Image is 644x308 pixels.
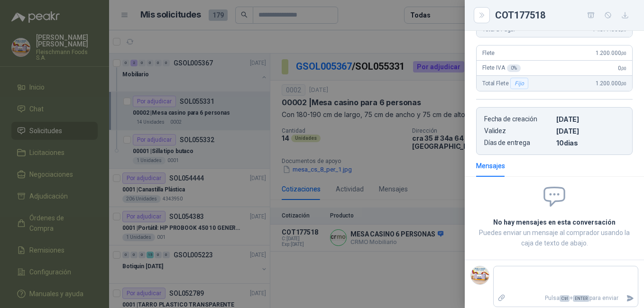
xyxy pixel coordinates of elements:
p: Pulsa + para enviar [510,290,623,307]
span: Total Flete [482,78,530,89]
div: COT177518 [495,8,633,23]
span: Ctrl [560,295,570,302]
p: [DATE] [556,115,625,123]
span: ,00 [621,66,626,71]
img: Company Logo [471,266,489,284]
p: Validez [484,127,552,135]
span: 0 [618,65,626,72]
h2: No hay mensajes en esta conversación [476,217,633,227]
label: Adjuntar archivos [494,290,510,307]
span: 1.200.000 [596,50,626,56]
button: Enviar [622,290,638,307]
div: Fijo [510,78,528,89]
div: Mensajes [476,161,505,171]
span: ,00 [621,81,626,86]
span: 1.200.000 [596,80,626,87]
p: [DATE] [556,127,625,135]
span: Flete IVA [482,64,521,72]
p: 10 dias [556,139,625,147]
span: Flete [482,50,495,56]
span: ENTER [573,295,589,302]
p: Fecha de creación [484,115,552,123]
p: Días de entrega [484,139,552,147]
div: 0 % [507,64,521,72]
button: Close [476,9,488,21]
p: Puedes enviar un mensaje al comprador usando la caja de texto de abajo. [476,227,633,248]
span: ,00 [621,51,626,56]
